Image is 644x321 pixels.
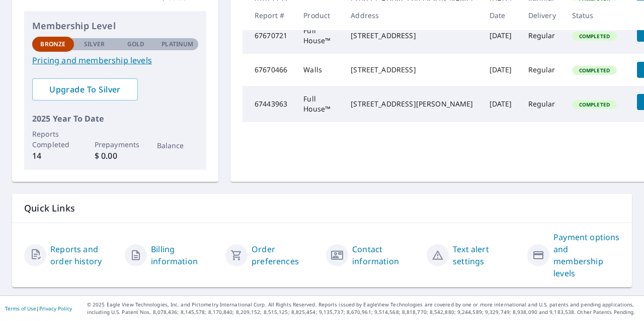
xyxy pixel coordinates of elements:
[573,33,616,40] span: Completed
[520,86,564,122] td: Regular
[252,243,318,267] a: Order preferences
[520,18,564,54] td: Regular
[50,243,117,267] a: Reports and order history
[157,140,199,151] p: Balance
[84,40,105,49] p: Silver
[95,150,136,162] p: $ 0.00
[32,54,198,66] a: Pricing and membership levels
[481,54,520,86] td: [DATE]
[351,31,473,41] div: [STREET_ADDRESS]
[5,305,72,311] p: |
[32,78,138,100] a: Upgrade To Silver
[295,54,343,86] td: Walls
[40,84,130,95] span: Upgrade To Silver
[481,18,520,54] td: [DATE]
[453,243,519,267] a: Text alert settings
[127,40,144,49] p: Gold
[295,86,343,122] td: Full House™
[32,19,198,33] p: Membership Level
[151,243,217,267] a: Billing information
[39,305,72,312] a: Privacy Policy
[5,305,36,312] a: Terms of Use
[243,18,295,54] td: 67670721
[573,101,616,108] span: Completed
[351,99,473,109] div: [STREET_ADDRESS][PERSON_NAME]
[520,54,564,86] td: Regular
[352,243,419,267] a: Contact information
[40,40,65,49] p: Bronze
[87,301,639,316] p: © 2025 Eagle View Technologies, Inc. and Pictometry International Corp. All Rights Reserved. Repo...
[32,150,74,162] p: 14
[243,54,295,86] td: 67670466
[24,202,620,215] p: Quick Links
[351,65,473,75] div: [STREET_ADDRESS]
[32,129,74,150] p: Reports Completed
[573,67,616,74] span: Completed
[553,231,620,279] a: Payment options and membership levels
[162,40,193,49] p: Platinum
[481,86,520,122] td: [DATE]
[32,113,198,125] p: 2025 Year To Date
[295,18,343,54] td: Full House™
[95,139,136,150] p: Prepayments
[243,86,295,122] td: 67443963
